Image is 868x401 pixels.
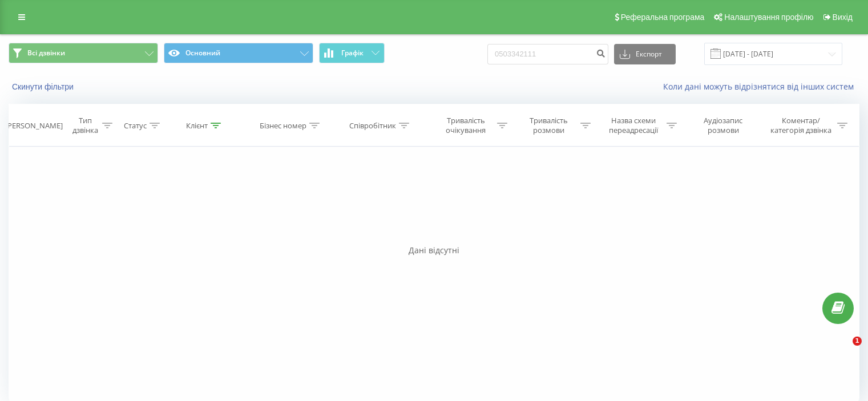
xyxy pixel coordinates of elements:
button: Основний [164,43,313,63]
button: Експорт [614,44,676,64]
button: Графік [319,43,385,63]
div: Співробітник [349,121,396,131]
span: Реферальна програма [621,13,705,22]
div: Назва схеми переадресації [604,116,664,135]
button: Скинути фільтри [9,82,79,92]
div: Статус [124,121,147,131]
div: [PERSON_NAME] [5,121,63,131]
div: Бізнес номер [260,121,306,131]
iframe: Intercom live chat [829,337,857,364]
a: Коли дані можуть відрізнятися вiд інших систем [663,81,859,92]
div: Дані відсутні [9,245,859,256]
div: Тривалість очікування [438,116,495,135]
span: Графік [341,49,364,57]
div: Коментар/категорія дзвінка [768,116,834,135]
input: Пошук за номером [487,44,608,64]
span: Всі дзвінки [27,48,65,58]
div: Аудіозапис розмови [690,116,757,135]
div: Тривалість розмови [520,116,578,135]
span: Вихід [833,13,853,22]
div: Тип дзвінка [72,116,99,135]
span: Налаштування профілю [724,13,813,22]
button: Всі дзвінки [9,43,158,63]
div: Клієнт [186,121,208,131]
span: 1 [853,337,862,346]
